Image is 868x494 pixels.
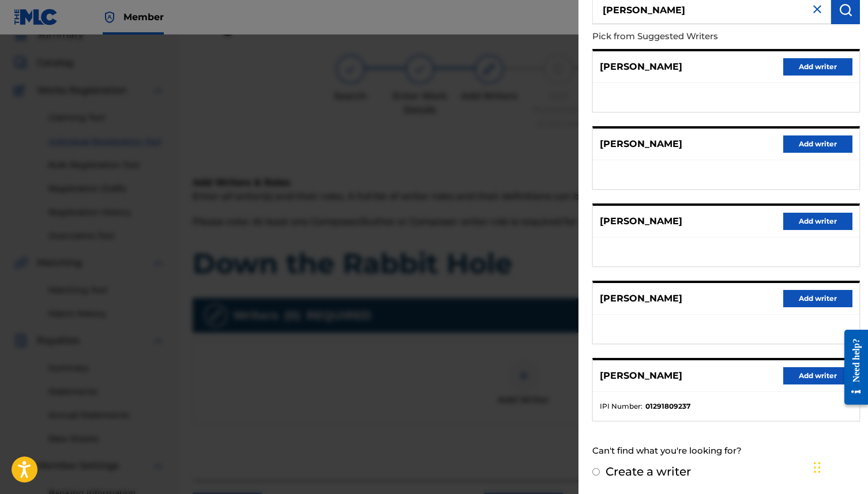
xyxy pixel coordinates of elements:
img: MLC Logo [14,9,58,25]
p: [PERSON_NAME] [600,369,682,383]
div: Drag [814,450,821,485]
button: Add writer [783,290,852,307]
button: Add writer [783,135,852,153]
strong: 01291809237 [645,401,690,412]
p: Pick from Suggested Writers [592,24,794,49]
label: Create a writer [606,465,691,478]
iframe: Chat Widget [810,439,868,494]
div: Can't find what you're looking for? [592,439,860,463]
button: Add writer [783,58,852,76]
p: [PERSON_NAME] [600,60,682,74]
img: Top Rightsholder [103,10,117,24]
span: IPI Number : [600,401,642,412]
button: Add writer [783,213,852,230]
button: Add writer [783,367,852,384]
p: [PERSON_NAME] [600,292,682,306]
span: Member [123,10,164,24]
iframe: Resource Center [836,320,868,413]
p: [PERSON_NAME] [600,214,682,228]
p: [PERSON_NAME] [600,137,682,151]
